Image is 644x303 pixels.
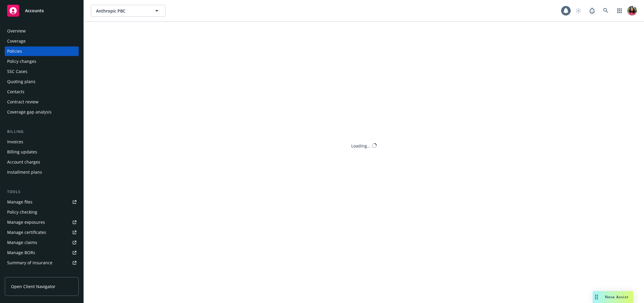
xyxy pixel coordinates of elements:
div: Manage exposures [7,217,45,227]
a: Manage files [5,197,79,207]
div: Policy changes [7,57,36,66]
div: Contract review [7,97,38,107]
div: Loading... [351,142,371,149]
span: Accounts [25,8,44,13]
a: Contract review [5,97,79,107]
a: Accounts [5,2,79,19]
div: Summary of insurance [7,258,52,268]
a: Policies [5,46,79,56]
span: Anthropic PBC [96,8,148,14]
img: photo [627,6,637,15]
a: Policy changes [5,57,79,66]
a: Search [600,5,612,17]
div: Coverage gap analysis [7,107,52,117]
span: Nova Assist [605,294,628,299]
a: Policy checking [5,207,79,217]
a: Invoices [5,137,79,147]
div: Contacts [7,87,24,97]
a: Summary of insurance [5,258,79,268]
div: Quoting plans [7,77,35,86]
a: Account charges [5,157,79,167]
div: Coverage [7,36,26,46]
div: SSC Cases [7,67,27,76]
a: Manage BORs [5,248,79,257]
a: Overview [5,26,79,36]
div: Manage BORs [7,248,35,257]
div: Policy checking [7,207,37,217]
div: Policies [7,46,22,56]
a: Quoting plans [5,77,79,86]
div: Billing [5,129,79,135]
a: Coverage [5,36,79,46]
span: Open Client Navigator [11,283,55,290]
div: Tools [5,189,79,195]
div: Overview [7,26,26,36]
a: Contacts [5,87,79,97]
a: Coverage gap analysis [5,107,79,117]
a: Manage certificates [5,228,79,237]
div: Invoices [7,137,23,147]
div: Drag to move [593,291,600,303]
div: Manage claims [7,238,37,247]
a: Installment plans [5,167,79,177]
a: Billing updates [5,147,79,157]
button: Nova Assist [593,291,633,303]
a: Start snowing [572,5,584,17]
div: Account charges [7,157,40,167]
button: Anthropic PBC [91,5,165,17]
a: Manage claims [5,238,79,247]
div: Billing updates [7,147,37,157]
a: Manage exposures [5,217,79,227]
a: SSC Cases [5,67,79,76]
div: Manage files [7,197,32,207]
div: Installment plans [7,167,42,177]
a: Switch app [614,5,626,17]
div: Manage certificates [7,228,46,237]
a: Report a Bug [586,5,598,17]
